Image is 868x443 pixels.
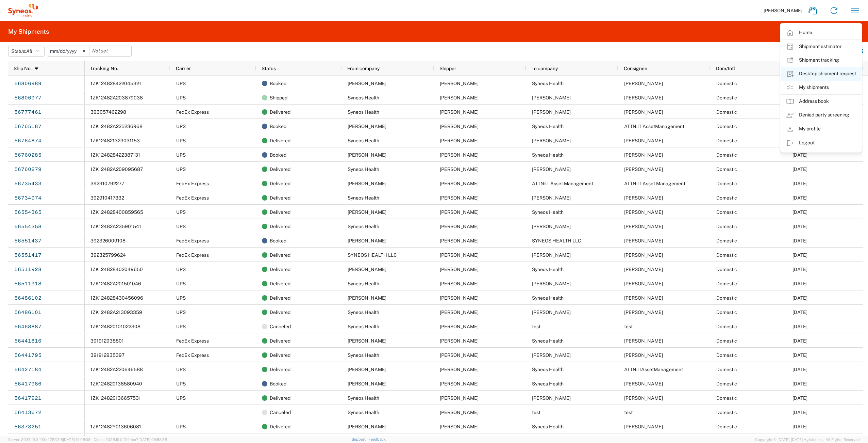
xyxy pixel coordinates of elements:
[14,422,42,432] a: 56373251
[270,162,290,176] span: Delivered
[348,267,386,272] span: Addie McCuen
[532,295,564,301] span: Syneos Health
[781,136,862,150] a: Logout
[270,176,290,191] span: Delivered
[176,109,209,115] span: FedEx Express
[176,66,191,71] span: Carrier
[532,410,540,415] span: test
[716,324,737,329] span: Domestic
[348,424,386,429] span: Ellenor Scheg
[348,338,386,344] span: Victoria Wilson
[440,338,479,344] span: Victoria Wilson
[532,109,571,115] span: Quinn Spangler
[14,164,42,175] a: 56760279
[270,420,290,434] span: Delivered
[176,367,186,372] span: UPS
[270,205,290,219] span: Delivered
[624,124,684,129] span: ATTN:IT AssetManagement
[781,67,862,81] a: Desktop shipment request
[14,107,42,118] a: 56777461
[624,324,633,329] span: test
[716,224,737,229] span: Domestic
[624,295,663,301] span: Shannon Waters
[792,252,807,258] span: 08/20/2025
[8,28,49,36] h2: My Shipments
[624,152,663,158] span: Shannon Waters
[532,324,540,329] span: test
[270,262,290,276] span: Delivered
[14,178,42,189] a: 56735433
[532,81,564,86] span: Syneos Health
[352,437,369,441] a: Support
[792,238,807,243] span: 08/20/2025
[532,338,564,344] span: Syneos Health
[90,295,143,301] span: 1ZK124828430456096
[792,267,807,272] span: 08/15/2025
[716,138,737,143] span: Domestic
[270,377,286,391] span: Booked
[532,381,564,386] span: Syneos Health
[90,310,142,315] span: 1ZK12482A213093359
[90,224,141,229] span: 1ZK12482A235901541
[14,207,42,218] a: 56554365
[792,410,807,415] span: 08/06/2025
[176,424,186,429] span: UPS
[270,362,290,377] span: Delivered
[270,305,290,319] span: Delivered
[440,209,479,215] span: Kelsey Thomas
[176,81,186,86] span: UPS
[716,209,737,215] span: Domestic
[270,105,290,119] span: Delivered
[14,336,42,347] a: 56441816
[624,138,663,143] span: Ella Gagliardi
[90,95,143,100] span: 1ZK12482A203879038
[440,109,479,115] span: Shannon Waters
[716,238,737,243] span: Domestic
[440,224,479,229] span: Shannon Waters
[14,350,42,361] a: 56441795
[624,367,683,372] span: ATTN:ITAssetManagement
[347,66,380,71] span: From company
[716,424,737,429] span: Domestic
[532,238,581,243] span: SYNEOS HEALTH LLC
[624,95,663,100] span: Hayley Ciccomascolo
[532,95,571,100] span: Hayley Ciccomascolo
[716,352,737,358] span: Domestic
[270,248,290,262] span: Delivered
[176,295,186,301] span: UPS
[532,152,564,158] span: Syneos Health
[716,381,737,386] span: Domestic
[716,310,737,315] span: Domestic
[270,234,286,248] span: Booked
[270,133,290,148] span: Delivered
[532,395,571,401] span: Rita Blalock
[348,224,379,229] span: Syneos Health
[176,338,209,344] span: FedEx Express
[176,224,186,229] span: UPS
[624,238,663,243] span: Shannon Waters
[90,424,141,429] span: 1ZK12482Y013606081
[781,53,862,67] a: Shipment tracking
[781,95,862,108] a: Address book
[440,367,479,372] span: Jan Gilchrist
[716,181,737,186] span: Domestic
[440,352,479,358] span: Shannon Waters
[716,267,737,272] span: Domestic
[63,438,90,442] span: [DATE] 10:05:38
[14,78,42,89] a: 56806989
[532,209,564,215] span: Syneos Health
[90,238,126,243] span: 392326009108
[348,195,379,201] span: Syneos Health
[781,108,862,122] a: Denied party screening
[792,338,807,344] span: 08/08/2025
[792,352,807,358] span: 08/08/2025
[716,66,735,71] span: Dom/Intl
[270,348,290,362] span: Delivered
[14,236,42,247] a: 56551437
[532,195,571,201] span: Constance Woods
[532,367,564,372] span: Syneos Health
[90,181,124,186] span: 392910792277
[90,252,126,258] span: 392325799624
[176,310,186,315] span: UPS
[624,224,663,229] span: Kelsey Thomas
